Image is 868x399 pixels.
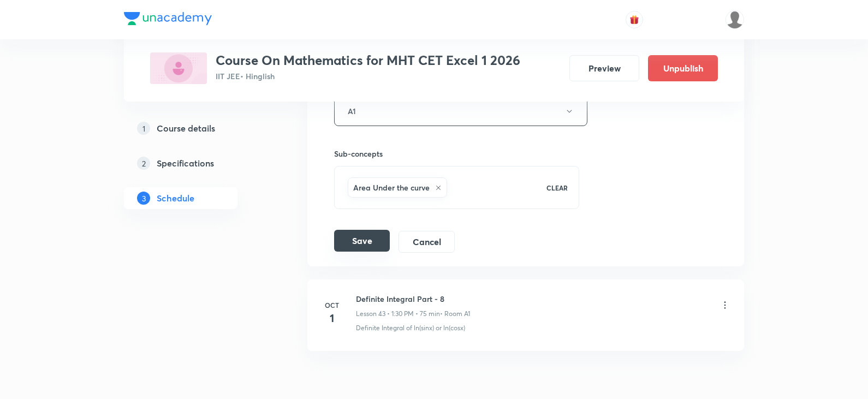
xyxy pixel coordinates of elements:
[569,55,639,81] button: Preview
[546,183,568,193] p: CLEAR
[399,231,455,253] button: Cancel
[648,55,718,81] button: Unpublish
[137,157,150,170] p: 2
[334,230,390,252] button: Save
[334,148,579,159] h6: Sub-concepts
[726,10,744,29] img: Vivek Patil
[124,12,212,28] a: Company Logo
[353,182,430,193] h6: Area Under the curve
[440,309,470,319] p: • Room A1
[157,192,194,205] h5: Schedule
[216,52,520,68] h3: Course On Mathematics for MHT CET Excel 1 2026
[124,12,212,25] img: Company Logo
[356,293,470,305] h6: Definite Integral Part - 8
[150,52,207,84] img: 9507D972-628C-4CE4-877B-5976CEB5B8B5_plus.png
[137,192,150,205] p: 3
[157,157,214,170] h5: Specifications
[356,309,440,319] p: Lesson 43 • 1:30 PM • 75 min
[629,15,639,25] img: avatar
[321,310,343,326] h4: 1
[124,152,272,174] a: 2Specifications
[124,117,272,139] a: 1Course details
[334,96,587,126] button: A1
[626,11,643,28] button: avatar
[356,323,465,333] p: Definite Integral of ln(sinx) or ln(cosx)
[137,122,150,135] p: 1
[216,70,520,82] p: IIT JEE • Hinglish
[157,122,215,135] h5: Course details
[321,300,343,310] h6: Oct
